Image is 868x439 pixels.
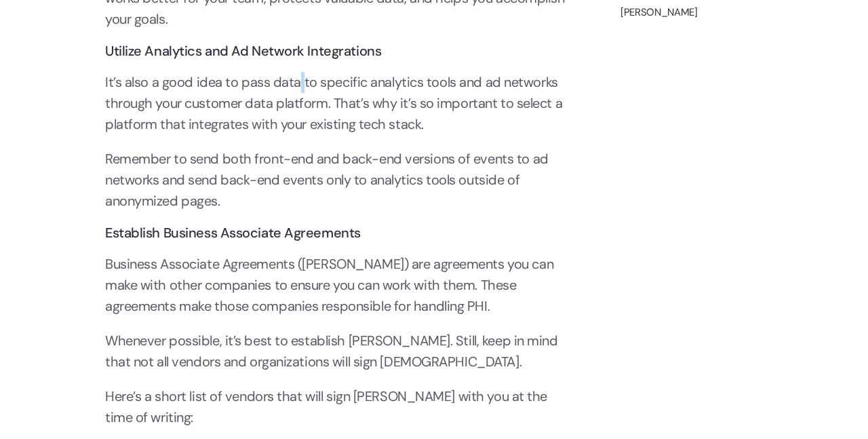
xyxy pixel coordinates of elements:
[105,254,566,317] p: Business Associate Agreements ([PERSON_NAME]) are agreements you can make with other companies to...
[105,330,566,373] p: Whenever possible, it’s best to establish [PERSON_NAME]. Still, keep in mind that not all vendors...
[105,225,566,240] h3: Establish Business Associate Agreements
[620,2,763,22] div: [PERSON_NAME]
[105,72,566,135] p: It’s also a good idea to pass data to specific analytics tools and ad networks through your custo...
[105,386,566,428] p: Here’s a short list of vendors that will sign [PERSON_NAME] with you at the time of writing:
[105,149,566,212] p: Remember to send both front-end and back-end versions of events to ad networks and send back-end ...
[105,43,566,58] h3: Utilize Analytics and Ad Network Integrations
